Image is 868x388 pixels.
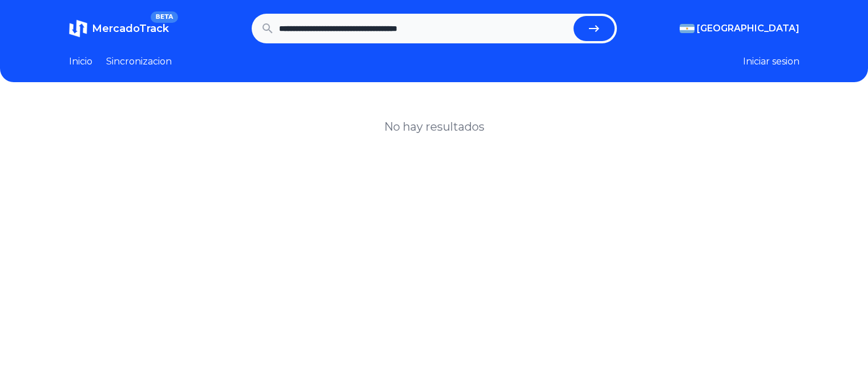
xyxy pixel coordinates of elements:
[69,55,92,68] a: Inicio
[69,19,169,38] a: MercadoTrackBETA
[69,19,87,38] img: MercadoTrack
[697,22,800,35] span: [GEOGRAPHIC_DATA]
[743,55,800,68] button: Iniciar sesion
[151,11,177,23] span: BETA
[92,22,169,35] span: MercadoTrack
[680,22,800,35] button: [GEOGRAPHIC_DATA]
[106,55,172,68] a: Sincronizacion
[384,119,485,135] h1: No hay resultados
[680,24,695,33] img: Argentina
